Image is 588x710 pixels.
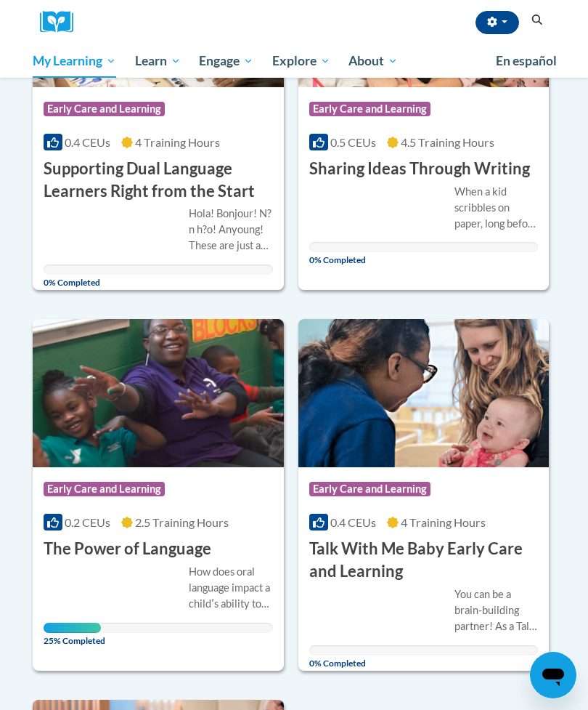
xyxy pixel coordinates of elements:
[40,11,83,33] a: Cox Campus
[189,206,273,254] div: Hola! Bonjour! N?n h?o! Anyoung! These are just a few ways some of your learners may say ""hello....
[40,11,83,33] img: Logo brand
[44,623,101,633] div: Your progress
[65,135,110,149] span: 0.4 CEUs
[340,44,408,78] a: About
[23,44,126,78] a: My Learning
[401,515,486,529] span: 4 Training Hours
[486,46,566,76] a: En español
[44,482,165,496] span: Early Care and Learning
[44,102,165,116] span: Early Care and Learning
[44,623,101,646] span: 25% Completed
[309,102,430,116] span: Early Care and Learning
[272,52,330,70] span: Explore
[126,44,190,78] a: Learn
[309,482,430,496] span: Early Care and Learning
[22,44,566,78] div: Main menu
[309,538,539,583] h3: Talk With Me Baby Early Care and Learning
[135,515,229,529] span: 2.5 Training Hours
[475,11,519,34] button: Account Settings
[298,319,550,670] a: Course LogoEarly Care and Learning0.4 CEUs4 Training Hours Talk With Me Baby Early Care and Learn...
[309,158,530,180] h3: Sharing Ideas Through Writing
[454,586,539,634] div: You can be a brain-building partner! As a Talk With Me Baby coach, you can empower families to co...
[189,564,273,612] div: How does oral language impact a childʹs ability to read later on in life? A bunch! Give children ...
[199,52,253,70] span: Engage
[33,319,284,670] a: Course LogoEarly Care and Learning0.2 CEUs2.5 Training Hours The Power of LanguageHow does oral l...
[496,53,557,68] span: En español
[454,184,539,232] div: When a kid scribbles on paper, long before they can write their letters, theyʹre starting to unde...
[65,515,110,529] span: 0.2 CEUs
[298,319,550,467] img: Course Logo
[33,52,116,70] span: My Learning
[530,652,576,698] iframe: Button to launch messaging window
[526,12,548,29] button: Search
[263,44,340,78] a: Explore
[330,135,376,149] span: 0.5 CEUs
[189,44,263,78] a: Engage
[348,52,398,70] span: About
[330,515,376,529] span: 0.4 CEUs
[44,538,211,560] h3: The Power of Language
[401,135,494,149] span: 4.5 Training Hours
[135,135,220,149] span: 4 Training Hours
[44,158,273,203] h3: Supporting Dual Language Learners Right from the Start
[135,52,181,70] span: Learn
[33,319,284,467] img: Course Logo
